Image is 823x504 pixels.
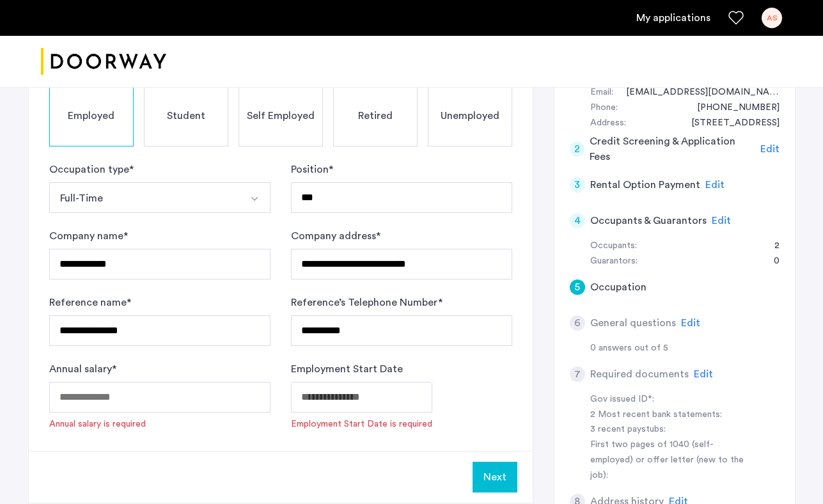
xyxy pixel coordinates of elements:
span: Student [167,108,205,123]
label: Position * [291,162,333,177]
span: Edit [694,369,713,379]
div: 0 [761,254,780,269]
label: Employment Start Date [291,361,403,377]
div: Email: [590,85,613,100]
div: 2 [570,141,585,157]
div: 6 [570,315,585,331]
div: 2 Most recent bank statements: [590,407,751,423]
h5: Credit Screening & Application Fees [590,134,755,164]
div: 7 [570,366,585,382]
div: AS [762,8,782,28]
a: Favorites [728,10,744,26]
div: 1381 Myrtle Ave [678,116,780,131]
span: Edit [705,180,725,190]
span: Self Employed [247,108,315,123]
div: First two pages of 1040 (self-employed) or offer letter (new to the job): [590,437,751,484]
div: asnells.13@gmail.com [613,85,780,100]
a: My application [636,10,710,26]
label: Reference name * [49,295,131,310]
span: Employment Start Date is required [291,418,432,430]
h5: Rental Option Payment [590,177,700,193]
h5: Occupation [590,280,647,295]
div: 0 answers out of 5 [590,341,780,356]
img: logo [41,38,166,86]
span: Employed [68,108,114,123]
h5: Required documents [590,366,689,382]
h5: General questions [590,315,676,331]
div: Phone: [590,100,618,116]
span: Edit [712,216,731,226]
span: Edit [681,318,700,328]
label: Company address * [291,228,380,244]
img: arrow [249,194,260,204]
label: Occupation type * [49,162,134,177]
div: +12167040870 [684,100,780,116]
div: Occupants: [590,239,637,254]
span: Retired [358,108,393,123]
span: Edit [760,144,780,154]
div: Guarantors: [590,254,638,269]
div: 3 [570,177,585,193]
label: Reference’s Telephone Number * [291,295,443,310]
button: Select option [49,182,240,213]
a: Cazamio logo [41,38,166,86]
div: Gov issued ID*: [590,392,751,407]
h5: Occupants & Guarantors [590,213,707,228]
div: 4 [570,213,585,228]
div: 3 recent paystubs: [590,422,751,437]
div: Annual salary is required [49,418,146,430]
label: Company name * [49,228,128,244]
input: Employment Start Date [291,382,432,413]
div: 5 [570,280,585,295]
div: Address: [590,116,626,131]
div: 2 [762,239,780,254]
button: Next [473,462,517,492]
label: Annual salary * [49,361,116,377]
span: Unemployed [441,108,499,123]
button: Select option [240,182,270,213]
